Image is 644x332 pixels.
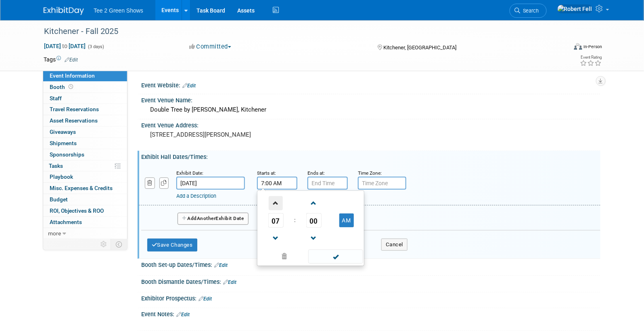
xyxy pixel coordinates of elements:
button: Committed [186,42,234,51]
span: more [48,230,61,237]
div: Event Format [519,42,602,54]
button: AM [339,214,354,227]
div: In-Person [583,44,602,50]
a: Done [308,252,364,263]
img: ExhibitDay [44,7,84,15]
a: ROI, Objectives & ROO [43,205,127,216]
input: End Time [307,177,348,190]
span: to [61,43,69,49]
img: Robert Fell [557,4,593,13]
a: Edit [182,83,196,89]
a: Edit [65,57,78,63]
span: Sponsorships [50,151,84,158]
span: Shipments [50,140,77,146]
span: Giveaways [50,129,76,135]
span: Booth [50,84,75,90]
a: Add a Description [176,193,216,199]
a: Clear selection [259,251,309,262]
div: Kitchener - Fall 2025 [41,24,555,39]
a: more [43,228,127,239]
span: Pick Hour [268,213,284,228]
a: Edit [223,279,236,285]
button: Save Changes [147,239,197,252]
span: Search [521,8,539,14]
a: Search [510,4,547,18]
a: Staff [43,93,127,104]
span: Attachments [50,219,82,225]
div: Event Notes: [141,308,600,319]
a: Playbook [43,171,127,182]
span: Budget [50,196,68,203]
a: Decrement Hour [268,228,284,248]
a: Increment Minute [306,192,322,213]
div: Booth Dismantle Dates/Times: [141,276,600,286]
button: AddAnotherExhibit Date [178,213,249,225]
span: ROI, Objectives & ROO [50,207,104,214]
span: Booth not reserved yet [67,84,75,90]
a: Booth [43,82,127,93]
input: Time Zone [358,177,406,190]
div: Double Tree by [PERSON_NAME], Kitchener [147,104,594,116]
small: Starts at: [257,170,276,176]
div: Event Website: [141,79,600,90]
span: Travel Reservations [50,106,99,112]
a: Sponsorships [43,149,127,160]
div: Exhibit Hall Dates/Times: [141,151,600,161]
span: Misc. Expenses & Credits [50,185,113,191]
span: Staff [50,95,62,102]
div: Event Rating [580,55,602,59]
a: Travel Reservations [43,104,127,115]
a: Shipments [43,138,127,149]
span: Tasks [49,163,63,169]
a: Increment Hour [268,192,284,213]
a: Attachments [43,217,127,228]
td: Personalize Event Tab Strip [97,239,111,250]
small: Exhibit Date: [176,170,203,176]
a: Edit [176,312,190,317]
a: Event Information [43,70,127,81]
img: Format-Inperson.png [574,43,582,50]
div: Exhibitor Prospectus: [141,292,600,303]
a: Giveaways [43,127,127,137]
td: : [293,213,297,228]
a: Edit [214,262,228,268]
div: Event Venue Name: [141,94,600,104]
span: (3 days) [87,44,104,49]
span: Asset Reservations [50,117,98,124]
span: Pick Minute [306,213,322,228]
input: Start Time [257,177,297,190]
span: Kitchener, [GEOGRAPHIC_DATA] [383,44,456,51]
span: Playbook [50,173,73,180]
small: Ends at: [307,170,325,176]
a: Tasks [43,161,127,171]
span: [DATE] [DATE] [44,42,86,50]
span: Tee 2 Green Shows [94,7,143,14]
input: Date [176,177,245,190]
a: Budget [43,194,127,205]
small: Time Zone: [358,170,382,176]
a: Misc. Expenses & Credits [43,183,127,194]
a: Decrement Minute [306,228,322,248]
div: Event Venue Address: [141,119,600,129]
td: Toggle Event Tabs [111,239,128,250]
button: Cancel [381,239,408,251]
td: Tags [44,55,78,63]
span: Another [197,216,216,221]
pre: [STREET_ADDRESS][PERSON_NAME] [150,131,324,138]
a: Edit [199,296,212,302]
a: Asset Reservations [43,115,127,126]
div: Booth Set-up Dates/Times: [141,259,600,269]
span: Event Information [50,72,95,79]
